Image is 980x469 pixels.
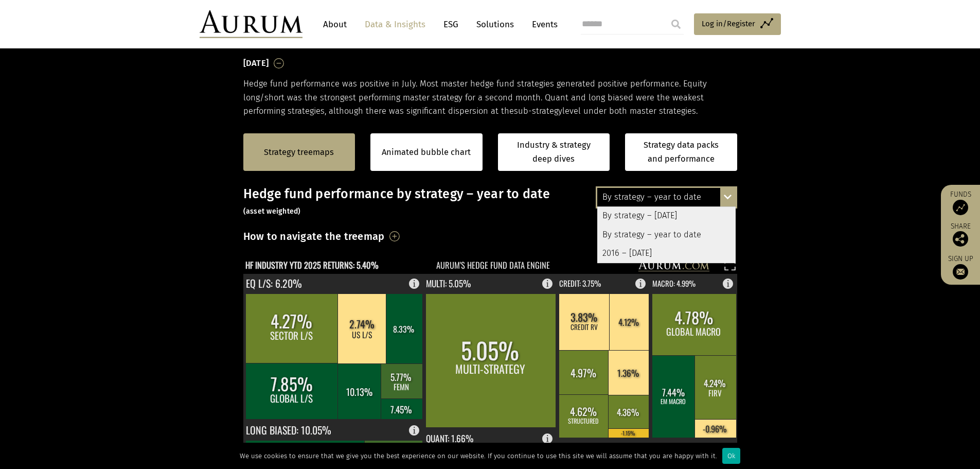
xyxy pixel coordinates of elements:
[953,200,968,215] img: Access Funds
[597,225,736,244] div: By strategy – year to date
[527,15,558,34] a: Events
[498,133,610,171] a: Industry & strategy deep dives
[953,264,968,280] img: Sign up to our newsletter
[702,18,755,30] span: Log in/Register
[382,146,471,159] a: Animated bubble chart
[243,186,737,217] h3: Hedge fund performance by strategy – year to date
[200,10,302,38] img: Aurum
[946,254,975,280] a: Sign up
[243,56,269,71] h3: [DATE]
[597,244,736,263] div: 2016 – [DATE]
[243,77,737,118] p: Hedge fund performance was positive in July. Most master hedge fund strategies generated positive...
[318,15,352,34] a: About
[243,228,385,245] h3: How to navigate the treemap
[471,15,519,34] a: Solutions
[597,207,736,225] div: By strategy – [DATE]
[953,231,968,247] img: Share this post
[722,448,740,464] div: Ok
[946,190,975,215] a: Funds
[597,188,736,206] div: By strategy – year to date
[625,133,737,171] a: Strategy data packs and performance
[946,223,975,247] div: Share
[264,146,334,159] a: Strategy treemaps
[243,207,301,216] small: (asset weighted)
[694,13,781,35] a: Log in/Register
[438,15,464,34] a: ESG
[514,106,562,116] span: sub-strategy
[360,15,431,34] a: Data & Insights
[666,14,686,34] input: Submit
